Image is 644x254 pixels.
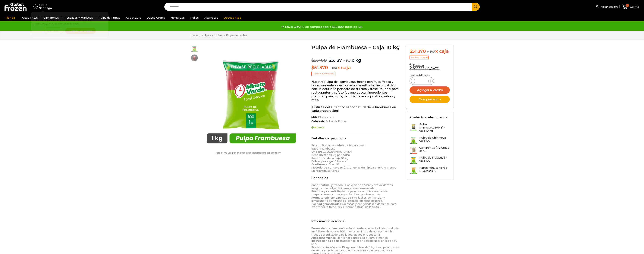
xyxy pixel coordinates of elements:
img: pulpa-frambuesa [200,45,303,148]
button: Search button [472,3,480,11]
a: Tienda [3,14,17,21]
strong: Almacenamiento: [311,236,336,240]
a: Enviar a [GEOGRAPHIC_DATA] [410,63,440,70]
span: pulpa-frambuesa [191,45,198,52]
p: Pasa el mouse por encima de la imagen para aplicar zoom [190,152,306,154]
a: Descuentos [222,14,243,21]
div: x caja [410,49,450,54]
strong: Bolsas por caja: [311,160,333,163]
button: Cambiar Dirección [65,27,96,34]
a: Iniciar sesión [595,3,618,11]
bdi: 51.370 [311,65,328,70]
span: + IVA [427,50,435,54]
span: + IVA [343,59,352,63]
a: Appetizers [124,14,143,21]
p: Precio al contado [410,55,429,60]
span: jugo-frambuesa [191,54,198,62]
span: Iniciar sesión [598,5,618,9]
a: Pulpa de Maracuyá - Caja 10... [410,156,450,164]
strong: Estado: [311,144,322,147]
p: Pulpa congelada, lista para usar Frambuesa [GEOGRAPHIC_DATA] 1 kg por bolsa 10 kg 10 bolsas : Sí ... [311,144,400,172]
strong: Presentación: [311,246,331,249]
p: Cantidad de cajas [410,74,450,76]
h2: Productos relacionados [410,116,447,119]
p: Los precios y el stock mostrados corresponden a . Para ver disponibilidad y precios en otras regi... [34,15,106,26]
div: 1 / 2 [200,45,303,148]
span: $ [410,48,412,54]
strong: Práctica y versátil: [311,190,337,193]
nav: Breadcrumb [190,33,247,37]
a: Abarrotes [203,14,220,21]
h2: Información adicional [311,219,400,223]
span: 0 [626,4,629,7]
p: x caja [311,65,400,70]
a: Hortalizas [169,14,187,21]
strong: Formato eficiente: [311,196,338,199]
strong: Forma de preparación: [311,227,344,230]
strong: Instrucciones de uso: [311,239,342,243]
a: Pollos [188,14,201,21]
strong: Contiene azúcar [311,163,335,166]
strong: Sabor: [311,147,320,150]
span: $ [311,65,314,70]
p: En stock [311,126,400,129]
a: Queso Crema [145,14,167,21]
span: Carrito [629,5,639,9]
a: Pulpa [PERSON_NAME] - Caja 10 kg [410,123,450,134]
h3: Papas Minuto Verde Duquesas -... [419,166,450,173]
a: Pulpa de Chirimoya - Caja 10... [410,136,450,144]
a: 0 Carrito [621,2,640,11]
p: La adición de azúcar y antioxidantes asegura una pulpa deliciosa y bien conservada. Perfecta para... [311,184,400,209]
strong: Origen: [311,150,322,153]
img: address-field-icon.svg [33,4,39,10]
span: SKU: [311,115,400,119]
span: PL01001012 [317,115,334,119]
button: Continuar [44,27,63,34]
a: Camarón 36/40 Crudo con... [410,146,450,154]
p: Nuestra Pulpa de Frambuesa, hecha con fruta fresca y rigurosamente seleccionada, garantiza la mej... [311,80,400,102]
a: Pulpas y Frutas [201,33,223,37]
p: ¡Disfruta del auténtico sabor natural de la frambuesa en cada preparación! [311,105,400,113]
h3: Pulpa de Maracuyá - Caja 10... [419,156,450,163]
h3: Pulpa de Chirimoya - Caja 10... [419,136,450,143]
div: Enviar a [39,4,52,6]
a: Pulpa de Frutas [97,14,122,21]
div: Santiago [39,6,52,10]
a: Papas Fritas [19,14,40,21]
button: Comprar ahora [410,96,450,103]
strong: Sabor natural y fresco: [311,183,343,187]
strong: Marca: [311,169,321,172]
h3: Pulpa [PERSON_NAME] - Caja 10 kg [419,123,450,132]
bdi: 5.137 [328,57,342,63]
h2: Beneficios [311,176,400,180]
strong: Santiago [90,15,101,18]
input: Product quantity [418,78,425,84]
button: Agregar al carrito [410,86,450,94]
h2: Detalles del producto [311,137,400,140]
strong: Peso unitario: [311,153,331,157]
span: $ [328,57,331,63]
h1: Pulpa de Frambuesa – Caja 10 kg [311,45,400,50]
bdi: 51.370 [410,48,426,54]
span: $ [311,57,314,63]
h3: Camarón 36/40 Crudo con... [419,146,450,153]
p: x kg [311,54,400,63]
strong: Método de conservación: [311,166,348,169]
a: Pulpa de Frutas [226,33,247,37]
a: Papas Minuto Verde Duquesas -... [410,166,450,174]
bdi: 5.460 [311,57,327,63]
strong: Peso total de la caja: [311,156,341,160]
span: Categoría: [311,120,400,123]
span: + IVA [329,66,337,70]
p: Precio al contado [311,71,335,76]
a: Inicio [190,33,198,37]
strong: Calidad garantizada: [311,202,340,206]
a: Pulpa de Frutas [325,120,347,123]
